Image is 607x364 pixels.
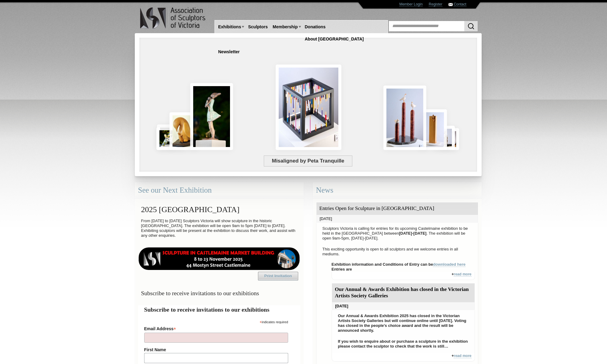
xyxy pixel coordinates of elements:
img: castlemaine-ldrbd25v2.png [138,247,300,270]
p: Sculptors Victoria is calling for entries for its upcoming Castelmaine exhibition to be held in t... [319,225,475,242]
div: + [332,353,475,362]
h2: 2025 [GEOGRAPHIC_DATA] [138,202,300,217]
label: Email Address [144,324,288,332]
a: Donations [302,21,328,33]
a: read more [454,272,471,277]
p: If you wish to enquire about or purchase a sculpture in the exhibition please contact the sculpto... [335,338,472,350]
div: [DATE] [316,215,478,223]
div: Entries Open for Sculpture in [GEOGRAPHIC_DATA] [316,202,478,215]
a: Contact [454,2,466,7]
img: Misaligned [276,65,341,150]
a: Print Invitation [258,272,298,280]
img: logo.png [140,6,207,30]
a: Membership [270,21,300,33]
img: Search [467,23,475,30]
p: From [DATE] to [DATE] Sculptors Victoria will show sculpture in the historic [GEOGRAPHIC_DATA]. T... [138,217,300,240]
a: downloaded here [433,262,466,267]
div: indicates required [144,319,288,324]
h2: Subscribe to receive invitations to our exhibitions [144,305,294,314]
div: [DATE] [332,302,475,310]
img: Contact ASV [448,3,453,6]
a: Sculptors [246,21,270,33]
a: Newsletter [216,46,242,58]
img: Little Frog. Big Climb [419,109,447,150]
p: This exciting opportunity is open to all sculptors and we welcome entries in all mediums. [319,245,475,258]
div: Our Annual & Awards Exhibition has closed in the Victorian Artists Society Galleries [332,283,475,302]
img: Connection [190,83,233,150]
a: read more [454,354,471,358]
a: Exhibitions [216,21,243,33]
label: First Name [144,347,288,352]
div: See our Next Exhibition [135,182,304,198]
strong: Exhibition information and Conditions of Entry can be [332,262,466,267]
p: Our Annual & Awards Exhibition 2025 has closed in the Victorian Artists Society Galleries but wil... [335,312,472,334]
h3: Subscribe to receive invitations to our exhibitions [138,287,300,299]
span: Misaligned by Peta Tranquille [264,156,352,166]
div: + [332,272,475,280]
img: Rising Tides [383,86,426,150]
a: Register [429,2,442,7]
a: Member Login [399,2,423,7]
div: News [313,182,482,198]
strong: [DATE]-[DATE] [399,231,427,236]
a: About [GEOGRAPHIC_DATA] [302,33,366,45]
